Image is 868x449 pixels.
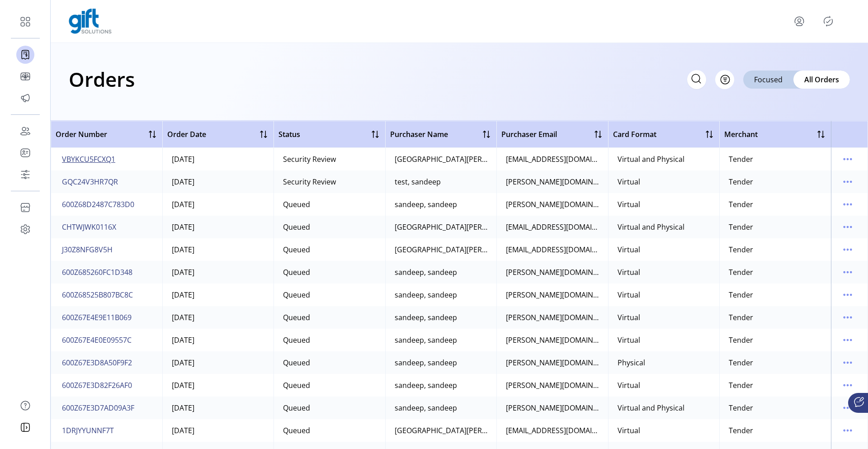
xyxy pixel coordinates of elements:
div: [PERSON_NAME][DOMAIN_NAME][EMAIL_ADDRESS][DOMAIN_NAME] [506,357,599,368]
span: J30Z8NFG8V5H [62,244,113,255]
div: Tender [729,357,753,368]
span: 600Z67E4E9E11B069 [62,312,132,323]
div: Queued [283,199,310,210]
button: CHTWJWK0116X [60,220,118,234]
button: menu [840,242,855,257]
td: [DATE] [162,374,274,397]
div: [EMAIL_ADDRESS][DOMAIN_NAME] [506,425,599,436]
div: Security Review [283,154,336,165]
div: [PERSON_NAME][DOMAIN_NAME][EMAIL_ADDRESS][DOMAIN_NAME] [506,402,599,413]
div: Tender [729,380,753,391]
button: Filter Button [715,70,734,89]
button: 600Z67E3D82F26AF0 [60,378,134,392]
span: Card Format [613,129,656,140]
span: 600Z67E3D82F26AF0 [62,380,132,391]
div: [GEOGRAPHIC_DATA][PERSON_NAME] [395,425,488,436]
div: Tender [729,199,753,210]
button: menu [840,355,855,370]
span: 600Z68525B807BC8C [62,289,133,300]
button: 600Z67E4E0E09557C [60,333,133,347]
div: [EMAIL_ADDRESS][DOMAIN_NAME] [506,244,599,255]
div: Queued [283,335,310,345]
div: sandeep, sandeep [395,267,457,278]
div: Virtual [618,380,640,391]
div: [PERSON_NAME][DOMAIN_NAME][EMAIL_ADDRESS][DOMAIN_NAME] [506,176,599,187]
button: menu [840,401,855,415]
div: sandeep, sandeep [395,312,457,323]
td: [DATE] [162,397,274,419]
td: [DATE] [162,306,274,329]
div: Queued [283,425,310,436]
button: 600Z68D2487C783D0 [60,197,136,212]
div: [PERSON_NAME][DOMAIN_NAME][EMAIL_ADDRESS][DOMAIN_NAME] [506,380,599,391]
span: 600Z68D2487C783D0 [62,199,134,210]
div: Queued [283,357,310,368]
td: [DATE] [162,351,274,374]
button: menu [840,152,855,166]
button: menu [840,220,855,234]
td: [DATE] [162,419,274,442]
div: Tender [729,244,753,255]
div: Queued [283,267,310,278]
div: sandeep, sandeep [395,199,457,210]
span: Focused [754,74,783,85]
button: menu [840,288,855,302]
div: Queued [283,222,310,232]
span: VBYKCU5FCXQ1 [62,154,115,165]
button: GQC24V3HR7QR [60,175,120,189]
span: Purchaser Name [390,129,448,140]
div: Virtual [618,267,640,278]
button: menu [840,175,855,189]
button: menu [840,423,855,438]
button: menu [840,265,855,279]
td: [DATE] [162,261,274,284]
div: Tender [729,335,753,345]
button: 600Z68525B807BC8C [60,288,135,302]
span: Order Number [56,129,107,140]
div: Virtual [618,312,640,323]
span: 600Z67E3D7AD09A3F [62,402,134,413]
button: menu [840,197,855,212]
div: Tender [729,176,753,187]
span: 1DRJYYUNNF7T [62,425,114,436]
div: sandeep, sandeep [395,335,457,345]
div: All Orders [793,71,850,89]
button: 600Z67E3D7AD09A3F [60,401,136,415]
div: Virtual [618,244,640,255]
div: Queued [283,244,310,255]
div: Tender [729,425,753,436]
div: Virtual and Physical [618,402,684,413]
div: Virtual [618,335,640,345]
span: Purchaser Email [501,129,557,140]
span: Status [278,129,300,140]
div: [PERSON_NAME][DOMAIN_NAME][EMAIL_ADDRESS][DOMAIN_NAME] [506,267,599,278]
button: Publisher Panel [821,14,835,28]
div: Virtual [618,176,640,187]
div: Virtual [618,425,640,436]
button: menu [840,333,855,347]
div: [GEOGRAPHIC_DATA][PERSON_NAME] [395,222,488,232]
div: sandeep, sandeep [395,380,457,391]
div: Queued [283,402,310,413]
button: menu [781,10,821,32]
span: 600Z67E3D8A50F9F2 [62,357,132,368]
div: [GEOGRAPHIC_DATA][PERSON_NAME] [395,154,488,165]
div: Tender [729,222,753,232]
div: Queued [283,289,310,300]
button: 600Z685260FC1D348 [60,265,134,279]
span: All Orders [804,74,839,85]
div: Focused [743,71,793,89]
button: 600Z67E3D8A50F9F2 [60,355,134,370]
button: menu [840,310,855,325]
img: logo [69,9,112,34]
div: [PERSON_NAME][DOMAIN_NAME][EMAIL_ADDRESS][DOMAIN_NAME] [506,335,599,345]
td: [DATE] [162,170,274,193]
div: Queued [283,312,310,323]
h1: Orders [69,63,135,95]
div: [EMAIL_ADDRESS][DOMAIN_NAME] [506,154,599,165]
button: 1DRJYYUNNF7T [60,423,116,438]
td: [DATE] [162,284,274,306]
button: 600Z67E4E9E11B069 [60,310,133,325]
div: Tender [729,154,753,165]
div: Tender [729,402,753,413]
